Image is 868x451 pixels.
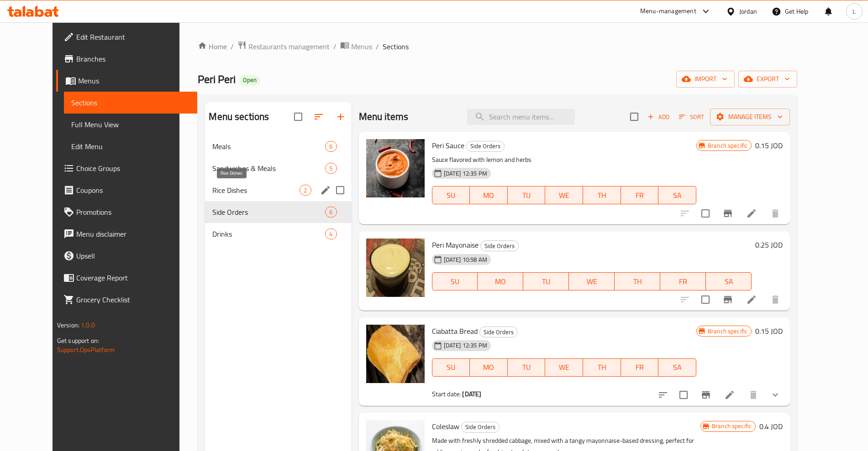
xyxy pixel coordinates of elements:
[755,325,783,337] h6: 0.15 JOD
[212,185,300,196] span: Rice Dishes
[615,272,660,290] button: TH
[432,238,479,252] span: Peri Mayonaise
[481,275,520,288] span: MO
[76,294,190,305] span: Grocery Checklist
[56,267,197,289] a: Coverage Report
[676,71,735,88] button: import
[695,384,717,406] button: Branch-specific-item
[467,141,504,151] span: Side Orders
[704,141,751,150] span: Branch specific
[706,272,752,290] button: SA
[76,207,190,218] span: Promotions
[508,358,546,377] button: TU
[440,341,491,350] span: [DATE] 12:35 PM
[710,109,790,125] button: Manage items
[81,319,95,331] span: 1.0.0
[56,48,197,70] a: Branches
[640,6,696,17] div: Menu-management
[470,186,508,204] button: MO
[248,41,330,52] span: Restaurants management
[64,135,197,157] a: Edit Menu
[436,189,467,202] span: SU
[436,275,474,288] span: SU
[677,110,706,124] button: Sort
[511,361,542,374] span: TU
[742,384,764,406] button: delete
[325,141,337,152] div: items
[64,92,197,114] a: Sections
[205,135,351,157] div: Meals6
[770,389,781,400] svg: Show Choices
[764,202,786,224] button: delete
[708,422,755,430] span: Branch specific
[56,223,197,245] a: Menu disclaimer
[212,141,325,152] span: Meals
[746,208,757,219] a: Edit menu item
[209,110,269,124] h2: Menu sections
[717,111,783,123] span: Manage items
[432,154,696,166] p: Sauce flavored with lemon and herbs
[662,361,693,374] span: SA
[527,275,565,288] span: TU
[432,358,470,377] button: SU
[432,388,461,400] span: Start date:
[71,119,190,130] span: Full Menu View
[674,385,693,404] span: Select to update
[366,325,425,383] img: Ciabatta Bread
[300,185,311,196] div: items
[662,189,693,202] span: SA
[545,358,583,377] button: WE
[71,141,190,152] span: Edit Menu
[237,41,330,52] a: Restaurants management
[78,75,190,86] span: Menus
[212,207,325,218] span: Side Orders
[440,169,491,178] span: [DATE] 12:35 PM
[549,189,579,202] span: WE
[56,179,197,201] a: Coupons
[326,164,336,173] span: 5
[205,201,351,223] div: Side Orders6
[470,358,508,377] button: MO
[461,422,500,433] div: Side Orders
[704,327,751,336] span: Branch specific
[56,157,197,179] a: Choice Groups
[755,139,783,152] h6: 0.15 JOD
[231,41,234,52] li: /
[300,186,310,195] span: 2
[673,110,710,124] span: Sort items
[205,179,351,201] div: Rice Dishes2edit
[325,163,337,174] div: items
[366,238,425,297] img: Peri Mayonaise
[764,289,786,311] button: delete
[587,189,617,202] span: TH
[717,202,739,224] button: Branch-specific-item
[76,163,190,174] span: Choice Groups
[625,189,655,202] span: FR
[660,272,706,290] button: FR
[664,275,702,288] span: FR
[359,110,409,124] h2: Menu items
[479,327,518,337] div: Side Orders
[319,183,332,197] button: edit
[710,275,748,288] span: SA
[646,112,671,122] span: Add
[436,361,467,374] span: SU
[618,275,657,288] span: TH
[696,204,715,223] span: Select to update
[658,186,696,204] button: SA
[467,109,575,125] input: search
[738,71,797,88] button: export
[511,189,542,202] span: TU
[326,142,336,151] span: 6
[205,132,351,249] nav: Menu sections
[57,335,99,347] span: Get support on:
[481,241,518,251] span: Side Orders
[198,69,236,89] span: Peri Peri
[239,75,260,86] div: Open
[644,110,673,124] button: Add
[76,272,190,283] span: Coverage Report
[587,361,617,374] span: TH
[56,245,197,267] a: Upsell
[326,230,336,238] span: 4
[545,186,583,204] button: WE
